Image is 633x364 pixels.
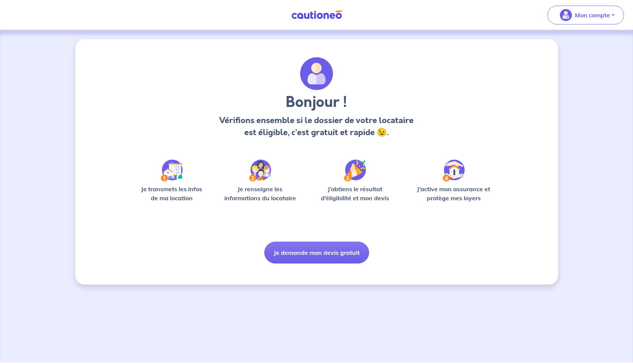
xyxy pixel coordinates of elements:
img: Cautioneo [288,10,345,20]
button: illu_account_valid_menu.svgMon compte [547,6,624,24]
img: archivate [300,57,333,90]
h3: Bonjour ! [217,93,416,111]
img: /static/f3e743aab9439237c3e2196e4328bba9/Step-3.svg [344,160,366,181]
p: Je transmets les infos de ma location [136,184,208,203]
p: J’obtiens le résultat d’éligibilité et mon devis [313,184,398,203]
img: /static/90a569abe86eec82015bcaae536bd8e6/Step-1.svg [161,160,183,181]
p: Je renseigne les informations du locataire [220,184,301,203]
img: /static/bfff1cf634d835d9112899e6a3df1a5d/Step-4.svg [443,160,465,181]
button: Je demande mon devis gratuit [264,242,369,263]
p: Mon compte [575,11,610,20]
p: J’active mon assurance et protège mes loyers [410,184,498,203]
img: /static/c0a346edaed446bb123850d2d04ad552/Step-2.svg [249,160,271,181]
img: illu_account_valid_menu.svg [560,9,572,21]
p: Vérifions ensemble si le dossier de votre locataire est éligible, c’est gratuit et rapide 😉. [217,114,416,139]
